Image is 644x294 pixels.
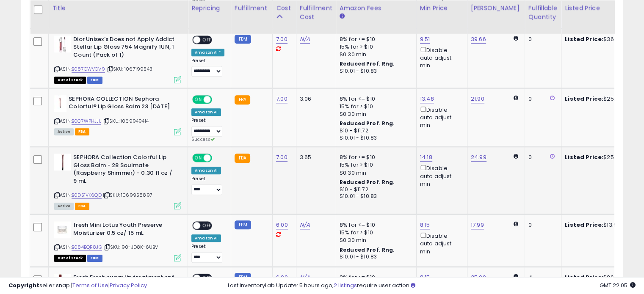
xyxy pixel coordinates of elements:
div: 0 [528,221,555,229]
div: ASIN: [54,221,181,261]
span: Success [191,136,215,143]
div: Fulfillment Cost [300,4,332,22]
div: Disable auto adjust min [420,105,461,129]
span: OFF [211,96,224,103]
div: $0.30 min [340,236,410,244]
span: FBA [75,128,89,135]
small: FBA [235,154,250,163]
img: 31SmRb3Ka4L._SL40_.jpg [54,36,71,52]
div: ASIN: [54,154,181,209]
div: 0 [528,95,555,103]
a: 9.51 [420,35,430,44]
div: $0.30 min [340,51,410,58]
img: 21yznFr5YgL._SL40_.jpg [54,154,71,170]
div: Amazon AI [191,108,221,116]
div: Preset: [191,244,224,263]
a: 8.15 [420,221,430,229]
b: SEPHORA Collection Colorful Lip Gloss Balm - 28 Soulmate (Raspberry Shimmer) - 0.30 fl oz / 9 mL [73,154,176,187]
span: | SKU: 1069958897 [103,192,152,198]
a: B084BQR8JG [72,244,102,251]
span: ON [193,96,204,103]
span: FBM [87,77,102,84]
div: Fulfillable Quantity [528,4,558,22]
a: 6.00 [276,221,288,229]
img: 11D5CvOCgBL._SL40_.jpg [54,95,66,112]
div: Amazon AI [191,167,221,174]
div: Repricing [191,4,227,13]
div: Listed Price [565,4,638,13]
div: Preset: [191,118,224,143]
div: 0 [528,36,555,43]
div: $10.01 - $10.83 [340,193,410,200]
div: 15% for > $10 [340,43,410,51]
a: 13.48 [420,95,434,103]
div: 8% for <= $10 [340,221,410,229]
b: SEPHORA COLLECTION Sephora Colorful® Lip Gloss Balm 23 [DATE] [69,95,171,113]
b: Listed Price: [565,221,603,229]
div: $25.00 [565,154,635,161]
div: ASIN: [54,36,181,82]
a: 7.00 [276,95,287,103]
a: 7.00 [276,153,287,162]
div: 8% for <= $10 [340,95,410,103]
div: Amazon AI [191,234,221,242]
b: Listed Price: [565,35,603,43]
div: 8% for <= $10 [340,36,410,43]
a: 14.18 [420,153,432,162]
div: $10.01 - $10.83 [340,135,410,142]
b: Reduced Prof. Rng. [340,120,395,127]
div: Min Price [420,4,464,13]
span: OFF [200,222,214,229]
b: Dior Unisex's Does not Apply Addict Stellar Lip Gloss 754 Magnify 1UN, 1 Count (Pack of 1) [73,36,176,61]
span: 2025-08-17 22:05 GMT [600,281,636,289]
div: 15% for > $10 [340,103,410,110]
span: OFF [211,154,224,162]
b: Reduced Prof. Rng. [340,179,395,186]
div: $10 - $11.72 [340,186,410,193]
a: N/A [300,221,310,229]
b: Reduced Prof. Rng. [340,246,395,253]
a: 21.90 [471,95,484,103]
small: FBM [235,35,251,44]
div: 15% for > $10 [340,229,410,236]
div: seller snap | | [8,282,147,290]
small: FBA [235,95,250,104]
span: OFF [200,36,214,43]
b: Reduced Prof. Rng. [340,60,395,67]
div: Preset: [191,58,224,77]
b: Listed Price: [565,153,603,161]
span: All listings that are currently out of stock and unavailable for purchase on Amazon [54,255,86,262]
b: Listed Price: [565,95,603,103]
img: 31lzifNDGrL._SL40_.jpg [54,221,71,238]
div: $13.99 [565,221,635,229]
span: All listings currently available for purchase on Amazon [54,203,74,210]
div: $0.30 min [340,110,410,118]
a: N/A [300,35,310,44]
div: $36.81 [565,36,635,43]
div: Disable auto adjust min [420,231,461,256]
div: Disable auto adjust min [420,163,461,188]
span: FBM [87,255,102,262]
div: Disable auto adjust min [420,45,461,70]
div: 3.65 [300,154,329,161]
a: Privacy Policy [110,281,147,289]
a: B0D51VK6QD [72,192,102,199]
div: Fulfillment [235,4,269,13]
span: All listings currently available for purchase on Amazon [54,128,74,135]
div: ASIN: [54,95,181,135]
div: Title [52,4,184,13]
span: FBA [75,203,89,210]
a: 39.66 [471,35,486,44]
span: | SKU: 1067199543 [106,66,152,72]
div: Amazon AI * [191,49,224,56]
strong: Copyright [8,281,39,289]
a: B0C7WPHJJL [72,118,101,125]
span: | SKU: 1069949414 [102,118,149,124]
div: Cost [276,4,293,13]
b: fresh Mini Lotus Youth Preserve Moisturizer 0.5 oz/ 15 mL [73,221,176,239]
div: $10 - $11.72 [340,127,410,135]
a: 2 listings [334,281,357,289]
span: All listings that are currently out of stock and unavailable for purchase on Amazon [54,77,86,84]
div: $10.01 - $10.83 [340,68,410,75]
div: Amazon Fees [340,4,413,13]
